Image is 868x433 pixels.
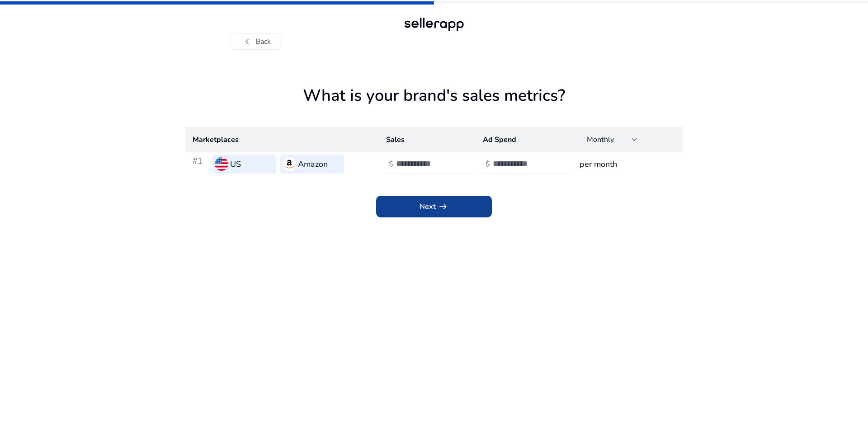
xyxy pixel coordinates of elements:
h3: #1 [193,155,208,174]
button: Nextarrow_right_alt [376,196,492,217]
th: Marketplaces [185,127,379,152]
span: Next [420,201,448,212]
span: Monthly [587,135,614,145]
h1: What is your brand's sales metrics? [185,86,683,127]
span: chevron_left [242,36,253,47]
h3: US [230,158,241,170]
h3: Amazon [298,158,328,170]
th: Ad Spend [476,127,572,152]
span: arrow_right_alt [438,201,448,212]
h3: per month [580,158,675,170]
h4: $ [486,160,490,169]
h4: $ [389,160,393,169]
img: us.svg [215,157,228,171]
button: chevron_leftBack [231,33,282,50]
th: Sales [379,127,476,152]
